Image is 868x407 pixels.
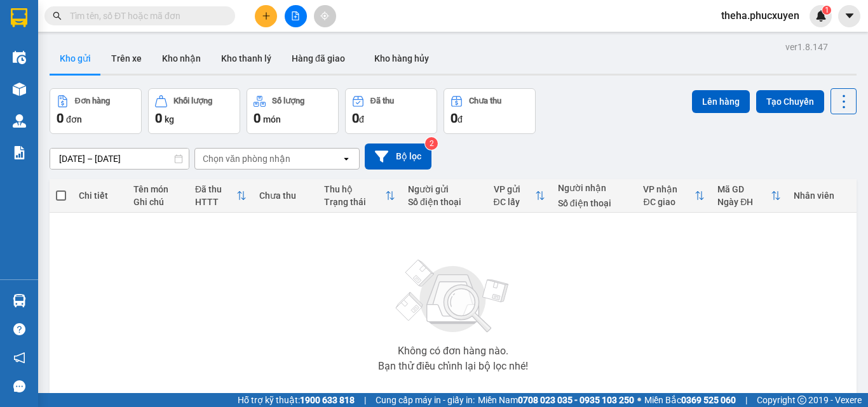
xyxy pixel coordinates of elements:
div: Bạn thử điều chỉnh lại bộ lọc nhé! [378,361,528,371]
span: ⚪️ [637,397,641,403]
span: 0 [254,110,261,126]
button: Chưa thu0đ [444,88,536,134]
button: Trên xe [101,43,152,74]
div: Mã GD [717,184,771,194]
th: Toggle SortBy [189,179,253,213]
button: Đã thu0đ [345,88,437,134]
span: kg [165,114,174,124]
button: Số lượng0món [247,88,339,134]
span: 1 [824,6,829,15]
span: 0 [451,110,458,126]
span: đ [458,114,463,124]
strong: 0708 023 035 - 0935 103 250 [518,395,634,405]
span: 0 [57,110,64,126]
input: Tìm tên, số ĐT hoặc mã đơn [70,9,220,23]
button: Tạo Chuyến [756,90,824,113]
button: caret-down [838,5,860,27]
span: search [53,11,62,20]
button: Kho gửi [50,43,101,74]
button: Kho thanh lý [211,43,281,74]
span: file-add [291,11,300,20]
span: caret-down [844,10,855,22]
button: Khối lượng0kg [148,88,240,134]
div: ver 1.8.147 [785,40,828,54]
div: Khối lượng [173,97,212,105]
div: Đơn hàng [75,97,110,105]
div: ĐC giao [643,197,695,207]
div: ĐC lấy [494,197,535,207]
span: message [13,380,25,392]
span: theha.phucxuyen [711,8,810,23]
button: Đơn hàng0đơn [50,88,142,134]
span: | [364,393,366,407]
img: warehouse-icon [13,114,26,128]
img: svg+xml;base64,PHN2ZyBjbGFzcz0ibGlzdC1wbHVnX19zdmciIHhtbG5zPSJodHRwOi8vd3d3LnczLm9yZy8yMDAwL3N2Zy... [390,252,517,341]
span: plus [262,11,271,20]
span: đơn [66,114,82,124]
span: question-circle [13,323,25,335]
span: Kho hàng hủy [374,53,429,63]
div: Người nhận [558,183,631,193]
button: Lên hàng [692,90,750,113]
strong: 0369 525 060 [681,395,736,405]
th: Toggle SortBy [318,179,402,213]
div: Thu hộ [324,184,385,194]
div: VP gửi [494,184,535,194]
th: Toggle SortBy [487,179,552,213]
div: VP nhận [643,184,695,194]
span: đ [359,114,364,124]
span: notification [13,352,25,364]
div: Số lượng [272,97,304,105]
div: Đã thu [370,97,394,105]
button: Hàng đã giao [281,43,355,74]
div: HTTT [195,197,236,207]
img: icon-new-feature [815,10,827,22]
button: Bộ lọc [365,143,431,170]
div: Số điện thoại [558,198,631,208]
button: Kho nhận [152,43,211,74]
input: Select a date range. [50,149,189,169]
img: warehouse-icon [13,51,26,64]
span: Miền Bắc [644,393,736,407]
img: logo-vxr [11,8,27,27]
sup: 2 [425,137,438,150]
span: aim [320,11,329,20]
div: Chưa thu [469,97,501,105]
span: Hỗ trợ kỹ thuật: [238,393,355,407]
button: plus [255,5,277,27]
div: Chọn văn phòng nhận [203,152,290,165]
div: Tên món [133,184,182,194]
strong: 1900 633 818 [300,395,355,405]
img: solution-icon [13,146,26,159]
div: Ghi chú [133,197,182,207]
button: file-add [285,5,307,27]
div: Số điện thoại [408,197,481,207]
div: Chưa thu [259,190,311,201]
button: aim [314,5,336,27]
th: Toggle SortBy [711,179,787,213]
div: Nhân viên [794,190,850,201]
span: 0 [155,110,162,126]
span: món [263,114,281,124]
span: | [745,393,747,407]
svg: open [341,154,351,164]
span: copyright [797,396,806,404]
span: Miền Nam [478,393,634,407]
div: Trạng thái [324,197,385,207]
div: Đã thu [195,184,236,194]
span: Cung cấp máy in - giấy in: [376,393,475,407]
img: warehouse-icon [13,83,26,96]
div: Không có đơn hàng nào. [398,346,508,356]
span: 0 [352,110,359,126]
div: Chi tiết [79,190,121,201]
sup: 1 [822,6,831,15]
div: Người gửi [408,184,481,194]
th: Toggle SortBy [637,179,711,213]
img: warehouse-icon [13,294,26,307]
div: Ngày ĐH [717,197,771,207]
